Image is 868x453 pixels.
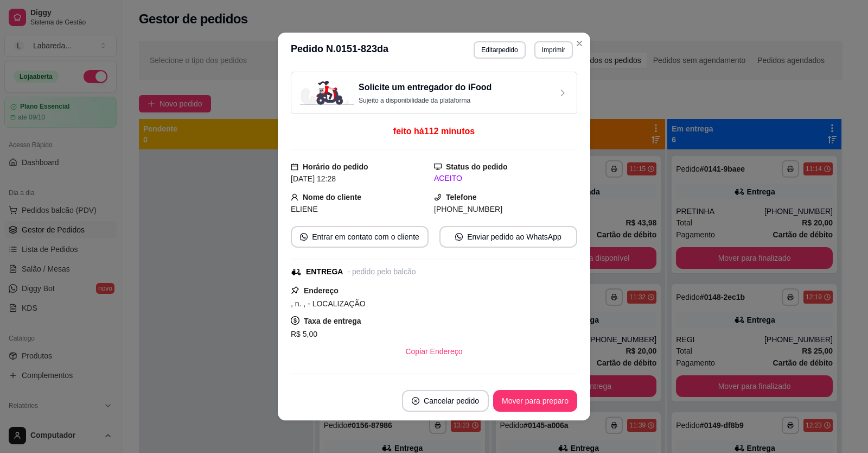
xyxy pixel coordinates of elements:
h3: Solicite um entregador do iFood [359,81,492,94]
span: whats-app [455,233,463,241]
strong: Telefone [446,193,477,202]
strong: Taxa de entrega [304,317,361,325]
button: close-circleCancelar pedido [402,390,489,412]
span: R$ 5,00 [291,330,317,338]
img: delivery-image [300,81,354,105]
span: feito há 112 minutos [393,127,475,136]
button: Mover para preparo [493,390,577,412]
strong: Horário do pedido [303,162,368,171]
div: ENTREGA [306,266,343,278]
strong: Nome do cliente [303,193,361,202]
div: - pedido pelo balcão [347,266,416,278]
span: [DATE] 12:28 [291,174,336,183]
span: close-circle [412,397,419,405]
span: whats-app [300,233,308,241]
span: desktop [434,163,442,171]
span: [PHONE_NUMBER] [434,205,502,213]
button: Close [571,35,588,52]
strong: Endereço [304,286,339,295]
span: pushpin [291,286,299,294]
span: user [291,193,298,201]
span: dollar [291,316,299,325]
button: Imprimir [534,41,573,59]
strong: Status do pedido [446,162,508,171]
span: calendar [291,163,298,171]
button: Editarpedido [474,41,525,59]
h3: Pedido N. 0151-823da [291,41,388,59]
span: phone [434,193,442,201]
button: whats-appEnviar pedido ao WhatsApp [439,226,577,248]
span: , n. , - LOCALIZAÇÃO [291,299,366,308]
span: ELIENE [291,205,318,213]
p: Sujeito a disponibilidade da plataforma [359,96,492,105]
button: whats-appEntrar em contato com o cliente [291,226,429,248]
div: ACEITO [434,173,577,184]
button: Copiar Endereço [397,341,471,362]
